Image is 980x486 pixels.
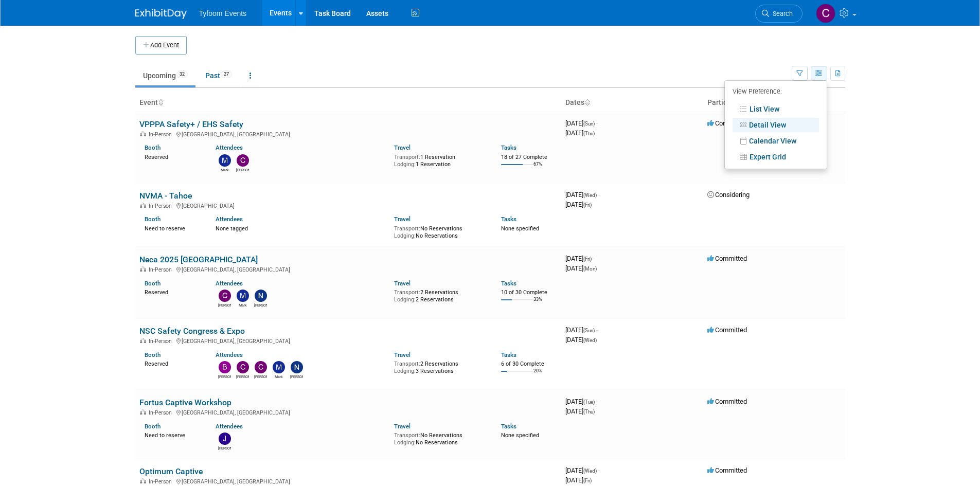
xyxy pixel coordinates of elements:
[135,36,187,55] button: Add Event
[140,203,146,208] img: In-Person Event
[145,223,201,232] div: Need to reserve
[707,398,747,405] span: Committed
[583,409,595,415] span: (Thu)
[145,215,161,223] a: Booth
[135,9,187,19] img: ExhibitDay
[501,225,539,232] span: None specified
[394,223,486,239] div: No Reservations No Reservations
[707,191,750,199] span: Considering
[394,351,411,358] a: Travel
[561,94,703,112] th: Dates
[707,326,747,334] span: Committed
[598,466,600,474] span: -
[216,280,243,287] a: Attendees
[733,150,819,164] a: Expert Grid
[145,280,161,287] a: Booth
[290,373,303,380] div: Nathan Nelson
[816,4,835,23] img: Chris Walker
[394,287,486,303] div: 2 Reservations 2 Reservations
[218,445,231,451] div: Jason Cuskelly
[394,430,486,446] div: No Reservations No Reservations
[394,152,486,168] div: 1 Reservation 1 Reservation
[394,232,416,239] span: Lodging:
[733,84,819,100] div: View Preference:
[236,302,249,308] div: Mark Nelson
[583,131,595,136] span: (Thu)
[272,373,285,380] div: Mark Nelson
[216,144,243,151] a: Attendees
[565,191,600,199] span: [DATE]
[707,466,747,474] span: Committed
[216,223,386,232] div: None tagged
[273,361,285,373] img: Mark Nelson
[176,70,188,78] span: 32
[565,466,600,474] span: [DATE]
[149,131,175,138] span: In-Person
[501,432,539,439] span: None specified
[596,398,598,405] span: -
[565,119,598,127] span: [DATE]
[139,466,203,476] a: Optimum Captive
[583,468,597,474] span: (Wed)
[733,118,819,132] a: Detail View
[140,266,146,272] img: In-Person Event
[501,289,557,296] div: 10 of 30 Complete
[755,5,803,23] a: Search
[139,130,557,138] div: [GEOGRAPHIC_DATA], [GEOGRAPHIC_DATA]
[255,290,267,302] img: Nathan Nelson
[219,290,231,302] img: Corbin Nelson
[596,326,598,334] span: -
[394,161,416,168] span: Lodging:
[501,361,557,368] div: 6 of 30 Complete
[254,373,267,380] div: Chris Walker
[149,266,175,273] span: In-Person
[707,119,747,127] span: Committed
[769,10,793,17] span: Search
[291,361,303,373] img: Nathan Nelson
[145,351,161,358] a: Booth
[583,328,595,333] span: (Sun)
[140,338,146,343] img: In-Person Event
[583,399,595,405] span: (Tue)
[145,423,161,430] a: Booth
[139,408,557,416] div: [GEOGRAPHIC_DATA], [GEOGRAPHIC_DATA]
[139,265,557,273] div: [GEOGRAPHIC_DATA], [GEOGRAPHIC_DATA]
[565,201,592,208] span: [DATE]
[139,398,231,407] a: Fortus Captive Workshop
[140,409,146,415] img: In-Person Event
[219,433,231,445] img: Jason Cuskelly
[149,338,175,345] span: In-Person
[583,266,597,272] span: (Mon)
[254,302,267,308] div: Nathan Nelson
[394,296,416,303] span: Lodging:
[501,423,516,430] a: Tasks
[139,336,557,345] div: [GEOGRAPHIC_DATA], [GEOGRAPHIC_DATA]
[394,432,420,439] span: Transport:
[394,368,416,374] span: Lodging:
[221,70,232,78] span: 27
[565,407,595,415] span: [DATE]
[596,119,598,127] span: -
[140,478,146,483] img: In-Person Event
[703,94,845,112] th: Participation
[218,373,231,380] div: Brandon Nelson
[565,336,597,344] span: [DATE]
[583,121,595,127] span: (Sun)
[584,98,590,106] a: Sort by Start Date
[598,191,600,199] span: -
[145,144,161,151] a: Booth
[149,203,175,209] span: In-Person
[218,167,231,173] div: Mark Nelson
[139,255,258,264] a: Neca 2025 [GEOGRAPHIC_DATA]
[583,202,592,208] span: (Fri)
[733,102,819,116] a: List View
[394,289,420,296] span: Transport:
[145,152,201,161] div: Reserved
[216,351,243,358] a: Attendees
[394,423,411,430] a: Travel
[394,144,411,151] a: Travel
[533,297,542,311] td: 33%
[255,361,267,373] img: Chris Walker
[394,361,420,367] span: Transport:
[198,66,240,85] a: Past27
